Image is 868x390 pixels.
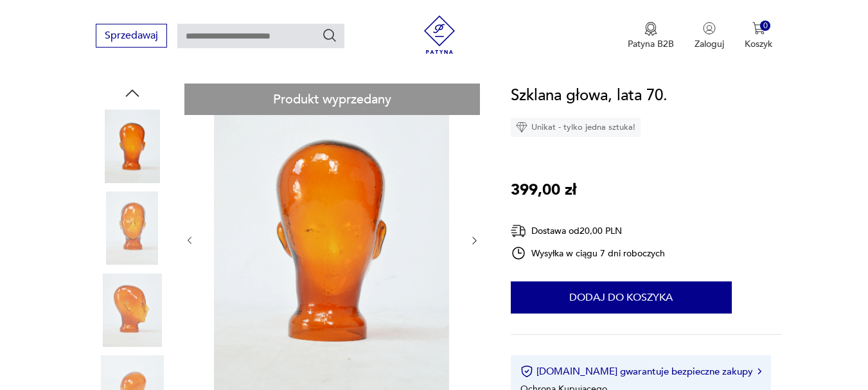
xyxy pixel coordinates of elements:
a: Ikona medaluPatyna B2B [628,22,674,50]
p: Koszyk [745,38,772,50]
p: 399,00 zł [511,178,576,202]
img: Ikona dostawy [511,223,526,239]
button: [DOMAIN_NAME] gwarantuje bezpieczne zakupy [520,365,761,378]
img: Ikona diamentu [516,121,527,133]
div: 0 [760,21,771,31]
button: Patyna B2B [628,22,674,50]
button: Sprzedawaj [96,24,167,48]
img: Ikona koszyka [752,22,765,35]
p: Patyna B2B [628,38,674,50]
div: Produkt wyprzedany [184,84,480,115]
img: Ikona medalu [644,22,657,36]
img: Zdjęcie produktu Szklana głowa, lata 70. [96,191,169,265]
h1: Szklana głowa, lata 70. [511,84,668,108]
div: Dostawa od 20,00 PLN [511,223,665,239]
img: Ikona certyfikatu [520,365,533,378]
img: Zdjęcie produktu Szklana głowa, lata 70. [96,273,169,346]
div: Wysyłka w ciągu 7 dni roboczych [511,245,665,261]
button: Dodaj do koszyka [511,281,732,314]
p: Zaloguj [695,38,724,50]
img: Ikonka użytkownika [703,22,716,35]
button: Szukaj [322,28,337,43]
img: Zdjęcie produktu Szklana głowa, lata 70. [96,109,169,182]
div: Unikat - tylko jedna sztuka! [511,118,641,137]
button: Zaloguj [695,22,724,50]
img: Patyna - sklep z meblami i dekoracjami vintage [420,15,459,54]
img: Ikona strzałki w prawo [757,368,761,375]
a: Sprzedawaj [96,32,167,41]
button: 0Koszyk [745,22,772,50]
